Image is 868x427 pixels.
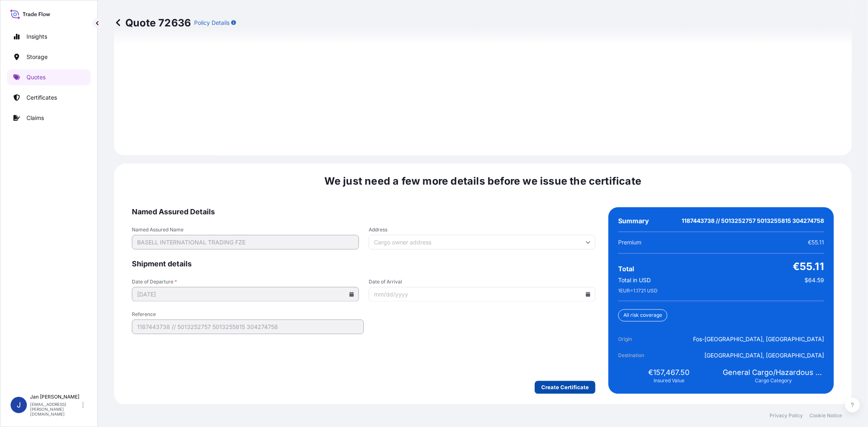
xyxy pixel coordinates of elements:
[618,217,649,225] span: Summary
[648,368,689,378] span: €157,467.50
[26,33,47,41] p: Insights
[114,16,191,29] p: Quote 72636
[704,352,824,360] span: [GEOGRAPHIC_DATA], [GEOGRAPHIC_DATA]
[7,49,91,65] a: Storage
[7,89,91,106] a: Certificates
[535,381,595,394] button: Create Certificate
[132,320,364,334] input: Your internal reference
[194,19,230,27] p: Policy Details
[808,239,824,247] span: €55.11
[7,28,91,45] a: Insights
[618,335,664,344] span: Origin
[132,287,359,302] input: mm/dd/yyyy
[618,288,658,294] span: 1 EUR = 1.1721 USD
[369,279,596,285] span: Date of Arrival
[30,402,81,416] p: [EMAIL_ADDRESS][PERSON_NAME][DOMAIN_NAME]
[324,175,642,188] span: We just need a few more details before we issue the certificate
[618,352,664,360] span: Destination
[654,378,684,384] span: Insured Value
[809,412,842,419] a: Cookie Notice
[7,69,91,85] a: Quotes
[618,239,641,247] span: Premium
[132,227,359,233] span: Named Assured Name
[17,401,21,409] span: J
[541,383,589,392] p: Create Certificate
[693,335,824,344] span: Fos-[GEOGRAPHIC_DATA], [GEOGRAPHIC_DATA]
[26,73,46,81] p: Quotes
[682,217,824,225] span: 1187443738 // 5013252757 5013255815 304274758
[369,227,596,233] span: Address
[132,207,595,217] span: Named Assured Details
[369,287,596,302] input: mm/dd/yyyy
[770,412,803,419] a: Privacy Policy
[26,53,48,61] p: Storage
[723,368,824,378] span: General Cargo/Hazardous Material
[7,110,91,126] a: Claims
[618,265,634,273] span: Total
[132,279,359,285] span: Date of Departure
[618,277,651,285] span: Total in USD
[618,309,667,322] div: All risk coverage
[30,394,81,400] p: Jan [PERSON_NAME]
[132,259,595,269] span: Shipment details
[793,260,824,273] span: €55.11
[26,94,57,102] p: Certificates
[369,235,596,250] input: Cargo owner address
[755,378,792,384] span: Cargo Category
[26,114,44,122] p: Claims
[132,312,364,318] span: Reference
[805,277,824,285] span: $64.59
